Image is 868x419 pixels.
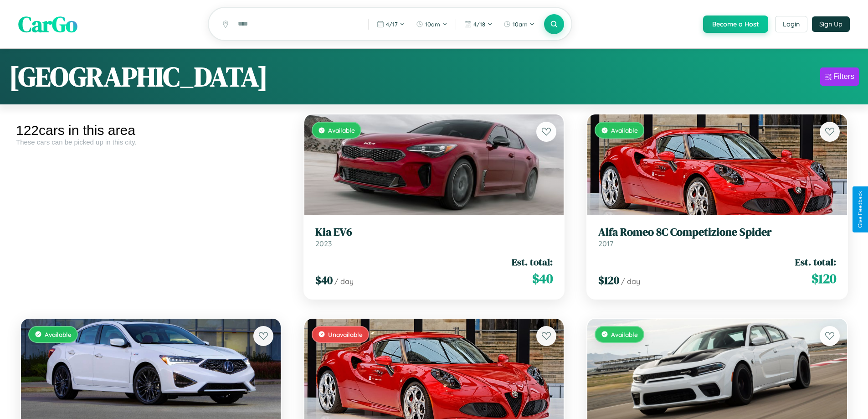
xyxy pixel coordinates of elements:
[9,58,268,95] h1: [GEOGRAPHIC_DATA]
[532,269,553,288] span: $ 40
[315,226,553,239] h3: Kia EV6
[334,277,354,286] span: / day
[857,191,863,228] div: Give Feedback
[833,72,854,81] div: Filters
[775,16,807,32] button: Login
[812,16,850,32] button: Sign Up
[315,273,333,288] span: $ 40
[611,331,638,338] span: Available
[795,255,836,269] span: Est. total:
[16,138,286,146] div: These cars can be picked up in this city.
[621,277,640,286] span: / day
[598,273,619,288] span: $ 120
[328,126,355,134] span: Available
[812,269,836,288] span: $ 120
[328,331,363,338] span: Unavailable
[513,21,528,28] span: 10am
[372,17,410,31] button: 4/17
[703,16,768,33] button: Become a Host
[512,255,553,269] span: Est. total:
[45,331,72,338] span: Available
[315,226,553,248] a: Kia EV62023
[499,17,539,31] button: 10am
[820,67,859,86] button: Filters
[386,21,398,28] span: 4 / 17
[460,17,497,31] button: 4/18
[598,226,836,248] a: Alfa Romeo 8C Competizione Spider2017
[425,21,440,28] span: 10am
[16,123,286,138] div: 122 cars in this area
[473,21,485,28] span: 4 / 18
[315,239,332,248] span: 2023
[411,17,452,31] button: 10am
[18,9,77,39] span: CarGo
[598,239,613,248] span: 2017
[598,226,836,239] h3: Alfa Romeo 8C Competizione Spider
[611,126,638,134] span: Available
